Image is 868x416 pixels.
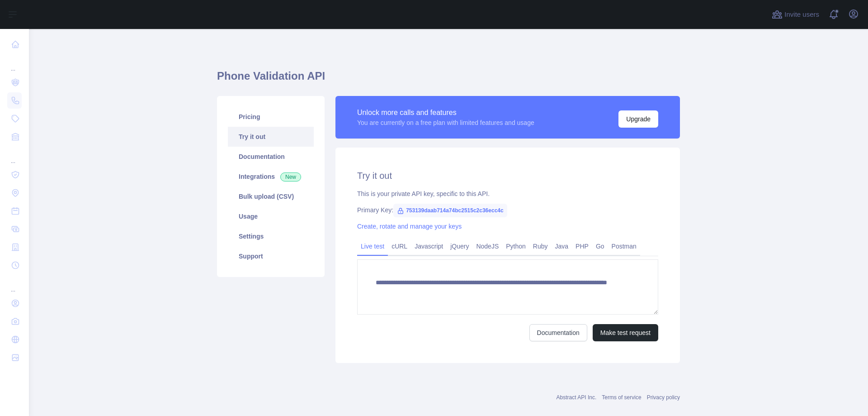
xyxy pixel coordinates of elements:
a: NodeJS [472,239,502,253]
a: Settings [228,226,314,246]
div: ... [7,54,22,72]
a: cURL [388,239,411,253]
h2: Try it out [357,169,658,182]
div: You are currently on a free plan with limited features and usage [357,118,534,127]
h1: Phone Validation API [217,69,680,91]
a: Support [228,246,314,266]
div: Primary Key: [357,206,658,215]
a: Java [552,239,572,253]
a: Try it out [228,127,314,147]
a: Integrations New [228,167,314,186]
a: Bulk upload (CSV) [228,186,314,206]
div: ... [7,147,22,165]
span: Invite users [784,10,819,20]
a: Documentation [228,147,314,167]
a: Abstract API Inc. [557,394,597,401]
span: New [280,172,301,182]
span: 753139daab714a74bc2515c2c36ecc4c [393,204,507,217]
a: Python [502,239,529,253]
a: Create, rotate and manage your keys [357,223,462,230]
button: Make test request [593,324,658,341]
button: Invite users [770,7,821,22]
a: Postman [608,239,640,253]
div: Unlock more calls and features [357,107,534,118]
a: Go [592,239,608,253]
a: Live test [357,239,388,253]
a: Usage [228,206,314,226]
a: Documentation [529,324,587,341]
button: Upgrade [618,110,658,128]
div: ... [7,275,22,293]
a: Ruby [529,239,552,253]
a: PHP [572,239,592,253]
a: Privacy policy [647,394,680,401]
div: This is your private API key, specific to this API. [357,189,658,198]
a: Pricing [228,107,314,127]
a: Terms of service [602,394,641,401]
a: jQuery [447,239,472,253]
a: Javascript [411,239,447,253]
